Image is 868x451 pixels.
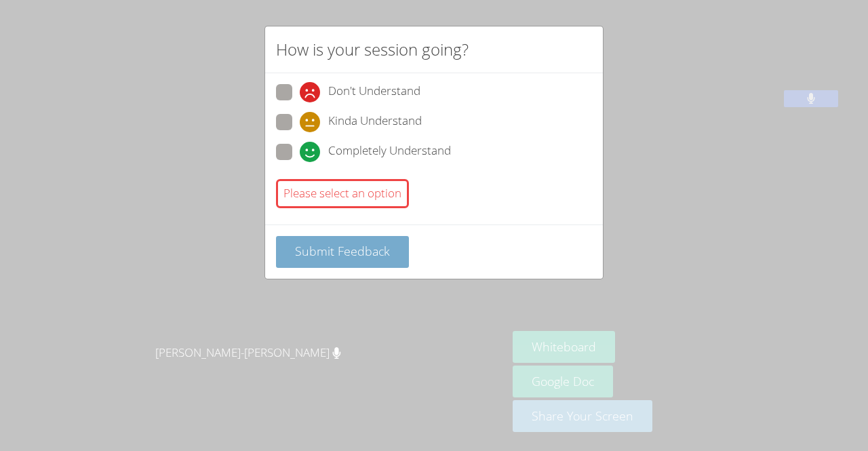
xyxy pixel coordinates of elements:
span: Completely Understand [328,142,451,162]
span: Kinda Understand [328,112,422,132]
h2: How is your session going? [276,37,469,62]
button: Submit Feedback [276,236,409,268]
span: Don't Understand [328,82,420,102]
span: Submit Feedback [295,243,390,259]
div: Please select an option [276,179,409,208]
